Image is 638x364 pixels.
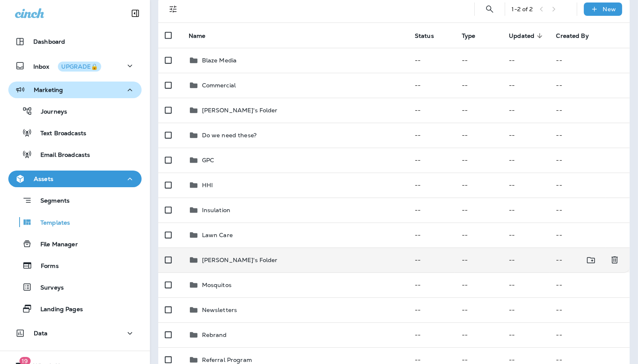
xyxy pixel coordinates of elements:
p: Forms [32,262,59,270]
td: -- [408,73,455,98]
span: Type [462,32,476,40]
p: Dashboard [33,38,65,45]
p: Newsletters [202,307,237,313]
td: -- [502,272,549,297]
td: -- [455,248,502,272]
td: -- [550,173,630,198]
td: -- [502,123,549,148]
p: Lawn Care [202,232,233,238]
p: Templates [32,219,70,227]
td: -- [502,48,549,73]
td: -- [550,148,630,173]
button: Marketing [8,82,142,98]
p: Referral Program [202,357,252,363]
td: -- [502,198,549,223]
p: Email Broadcasts [32,151,90,159]
p: Mosquitos [202,282,232,288]
td: -- [550,73,630,98]
td: -- [502,248,549,272]
td: -- [408,198,455,223]
td: -- [550,48,630,73]
td: -- [408,223,455,248]
p: Text Broadcasts [32,130,86,138]
td: -- [502,148,549,173]
td: -- [502,223,549,248]
button: Templates [8,213,142,231]
td: -- [408,272,455,297]
button: Search Templates [481,1,498,17]
button: File Manager [8,235,142,253]
td: -- [455,198,502,223]
p: GPC [202,157,214,163]
button: Journeys [8,102,142,120]
td: -- [502,98,549,123]
td: -- [455,73,502,98]
span: Created By [556,32,589,40]
td: -- [455,148,502,173]
p: [PERSON_NAME]'s Folder [202,257,278,263]
button: Collapse Sidebar [124,5,147,22]
td: -- [408,148,455,173]
button: UPGRADE🔒 [58,62,101,72]
span: Status [415,32,434,40]
td: -- [455,98,502,123]
td: -- [550,198,630,223]
p: Segments [32,197,70,206]
button: Move to folder [583,252,600,269]
td: -- [550,322,630,347]
td: -- [550,223,630,248]
button: Delete [606,252,623,269]
button: Surveys [8,278,142,296]
p: Landing Pages [32,306,83,314]
td: -- [550,297,630,322]
p: Commercial [202,82,236,89]
td: -- [502,297,549,322]
button: Landing Pages [8,300,142,317]
div: UPGRADE🔒 [61,64,98,69]
span: Status [415,32,445,40]
button: InboxUPGRADE🔒 [8,57,142,74]
td: -- [455,297,502,322]
td: -- [550,98,630,123]
td: -- [408,248,455,272]
td: -- [408,98,455,123]
span: Updated [509,32,534,40]
td: -- [550,272,630,297]
p: Insulation [202,207,230,213]
td: -- [502,322,549,347]
button: Assets [8,171,142,187]
span: Name [189,32,217,40]
p: Assets [34,176,53,182]
span: Updated [509,32,545,40]
p: HHI [202,182,213,188]
button: Text Broadcasts [8,124,142,141]
button: Email Broadcasts [8,146,142,163]
button: Forms [8,257,142,274]
p: Inbox [33,62,101,70]
td: -- [550,123,630,148]
td: -- [408,322,455,347]
span: Name [189,32,206,40]
p: Marketing [34,87,63,93]
td: -- [455,272,502,297]
td: -- [408,297,455,322]
td: -- [455,123,502,148]
p: Data [34,330,48,337]
td: -- [455,48,502,73]
span: Type [462,32,486,40]
td: -- [502,173,549,198]
td: -- [455,322,502,347]
button: Segments [8,191,142,209]
td: -- [550,248,606,272]
span: Created By [556,32,600,40]
td: -- [502,73,549,98]
button: Data [8,325,142,342]
p: New [603,6,616,12]
td: -- [455,223,502,248]
p: [PERSON_NAME]'s Folder [202,107,278,114]
td: -- [408,173,455,198]
p: Journeys [32,108,67,116]
p: Surveys [32,284,64,292]
p: Rebrand [202,332,227,338]
p: File Manager [32,241,78,249]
